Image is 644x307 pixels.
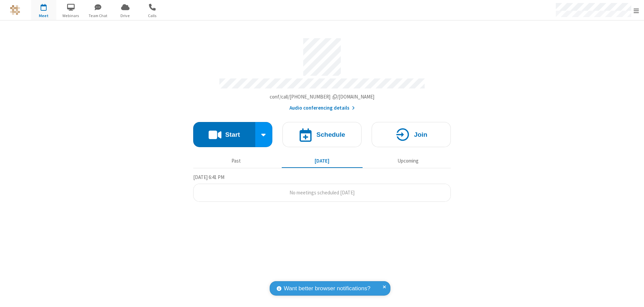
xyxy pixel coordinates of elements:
[270,94,375,100] span: Copy my meeting room link
[86,13,111,19] span: Team Chat
[193,33,451,112] section: Account details
[140,13,165,19] span: Calls
[282,122,362,147] button: Schedule
[196,155,277,167] button: Past
[193,174,224,180] span: [DATE] 6:41 PM
[372,122,451,147] button: Join
[368,155,448,167] button: Upcoming
[270,93,375,101] button: Copy my meeting room linkCopy my meeting room link
[414,131,427,138] h4: Join
[193,173,451,202] section: Today's Meetings
[31,13,56,19] span: Meet
[225,131,240,138] h4: Start
[289,189,355,196] span: No meetings scheduled [DATE]
[255,122,273,147] div: Start conference options
[193,122,255,147] button: Start
[316,131,345,138] h4: Schedule
[58,13,84,19] span: Webinars
[289,104,355,112] button: Audio conferencing details
[10,5,20,15] img: QA Selenium DO NOT DELETE OR CHANGE
[282,155,363,167] button: [DATE]
[113,13,138,19] span: Drive
[284,284,370,293] span: Want better browser notifications?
